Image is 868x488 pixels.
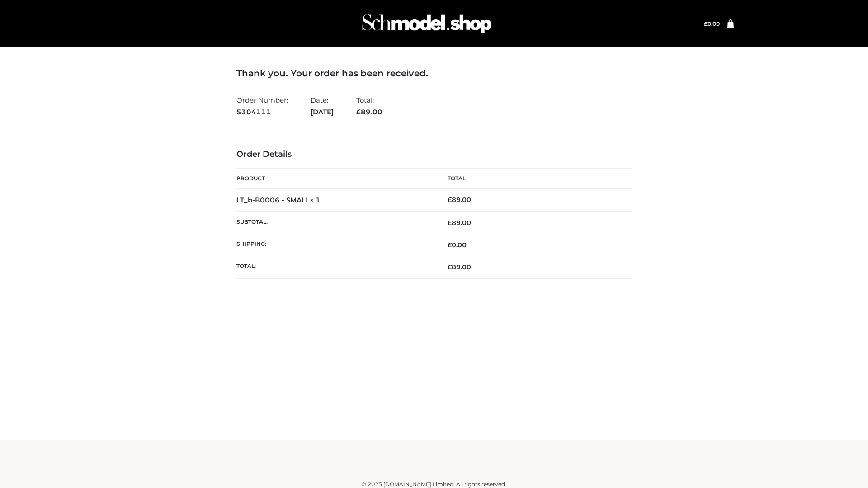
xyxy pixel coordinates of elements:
strong: LT_b-B0006 - SMALL [236,196,321,204]
th: Total [434,169,632,189]
bdi: 0.00 [448,241,467,249]
bdi: 89.00 [448,196,471,204]
strong: [DATE] [311,106,334,118]
h3: Thank you. Your order has been received. [236,68,632,79]
strong: × 1 [310,196,321,204]
span: 89.00 [356,108,382,116]
span: £ [356,108,361,116]
li: Total: [356,92,382,120]
img: Schmodel Admin 964 [359,6,495,42]
th: Subtotal: [236,211,434,234]
span: £ [704,20,708,27]
span: £ [448,241,452,249]
span: 89.00 [448,219,471,227]
a: £0.00 [704,20,720,27]
th: Total: [236,256,434,278]
h3: Order Details [236,150,632,160]
span: 89.00 [448,263,471,271]
strong: 5304111 [236,106,288,118]
th: Shipping: [236,234,434,256]
li: Date: [311,92,334,120]
li: Order Number: [236,92,288,120]
span: £ [448,219,452,227]
bdi: 0.00 [704,20,720,27]
span: £ [448,263,452,271]
span: £ [448,196,452,204]
th: Product [236,169,434,189]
